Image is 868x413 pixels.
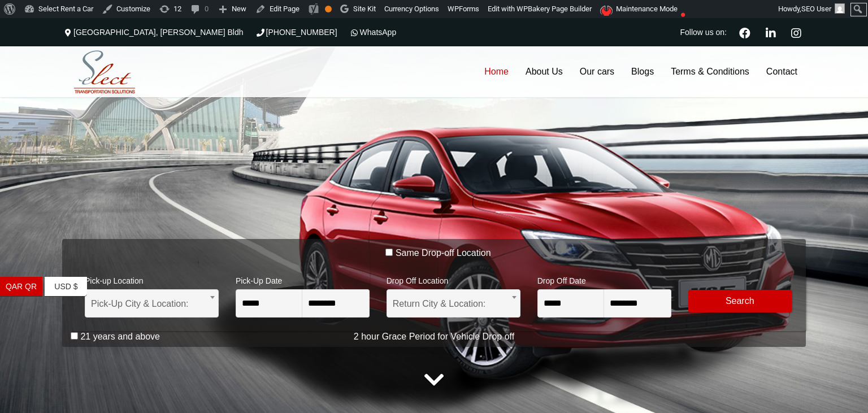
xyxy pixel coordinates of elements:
[623,46,662,97] a: Blogs
[236,269,370,289] span: Pick-Up Date
[600,6,614,16] img: Maintenance mode is disabled
[393,290,514,318] span: Return City & Location:
[688,290,792,312] button: Modify Search
[758,46,806,97] a: Contact
[761,26,780,38] a: Linkedin
[45,277,87,297] a: USD $
[662,46,758,97] a: Terms & Conditions
[85,289,219,318] span: Pick-Up City & Location:
[353,5,376,13] span: Site Kit
[735,26,755,38] a: Facebook
[537,269,671,289] span: Drop Off Date
[387,289,520,318] span: Return City & Location:
[678,18,730,46] li: Follow us on:
[786,26,806,38] a: Instagram
[325,6,332,12] div: OK
[801,5,831,13] span: SEO User
[65,48,144,97] img: Select Rent a Car
[62,330,806,344] p: 2 hour Grace Period for Vehicle Drop off
[349,28,397,37] a: WhatsApp
[255,28,337,37] a: [PHONE_NUMBER]
[85,269,219,289] span: Pick-up Location
[476,46,517,97] a: Home
[396,247,491,259] label: Same Drop-off Location
[80,331,160,342] label: 21 years and above
[91,290,212,318] span: Pick-Up City & Location:
[62,18,249,46] div: [GEOGRAPHIC_DATA], [PERSON_NAME] Bldh
[678,3,689,12] i: ●
[571,46,623,97] a: Our cars
[517,46,571,97] a: About Us
[387,269,520,289] span: Drop Off Location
